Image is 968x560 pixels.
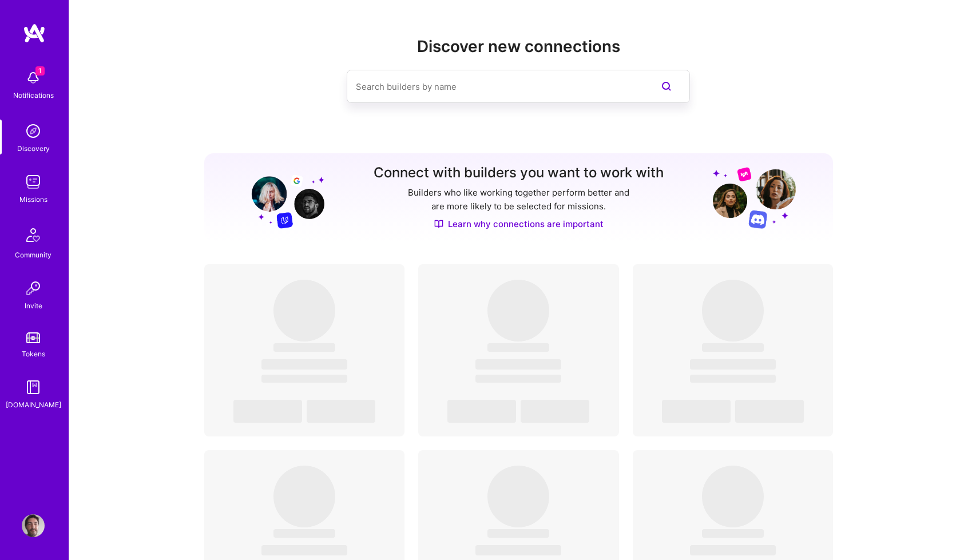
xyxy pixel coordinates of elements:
img: tokens [26,332,40,343]
span: ‌ [261,359,347,370]
div: Notifications [13,89,54,101]
span: ‌ [487,280,549,341]
img: teamwork [22,170,45,193]
span: ‌ [702,466,764,527]
span: ‌ [273,466,335,527]
img: discovery [22,120,45,142]
span: ‌ [261,545,347,555]
span: ‌ [702,280,764,341]
a: Learn why connections are important [434,218,604,230]
span: ‌ [690,375,776,383]
span: ‌ [521,400,589,423]
span: ‌ [690,359,776,370]
img: User Avatar [22,514,45,537]
div: Community [15,249,51,261]
span: ‌ [261,375,347,383]
img: guide book [22,376,45,399]
span: ‌ [307,400,375,423]
img: logo [23,23,46,43]
div: Missions [19,193,47,205]
span: ‌ [662,400,731,423]
i: icon SearchPurple [660,80,673,93]
img: Invite [22,277,45,300]
span: ‌ [690,545,776,555]
img: bell [22,66,45,89]
input: Search builders by name [356,72,635,101]
p: Builders who like working together perform better and are more likely to be selected for missions. [406,186,632,213]
img: Community [19,221,47,249]
div: Discovery [17,142,50,154]
span: ‌ [447,400,516,423]
span: ‌ [487,466,549,527]
div: Tokens [22,348,45,360]
h3: Connect with builders you want to work with [374,165,664,181]
span: ‌ [475,545,561,555]
div: [DOMAIN_NAME] [6,399,61,411]
img: Discover [434,219,443,229]
span: ‌ [475,359,561,370]
h2: Discover new connections [204,37,834,56]
span: ‌ [273,343,335,352]
span: ‌ [475,375,561,383]
span: ‌ [233,400,302,423]
span: 1 [35,66,45,76]
img: Grow your network [241,166,324,229]
span: ‌ [273,529,335,538]
span: ‌ [487,343,549,352]
div: Invite [25,300,42,312]
span: ‌ [702,343,764,352]
span: ‌ [273,280,335,341]
span: ‌ [702,529,764,538]
img: Grow your network [713,166,796,229]
span: ‌ [487,529,549,538]
span: ‌ [735,400,804,423]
